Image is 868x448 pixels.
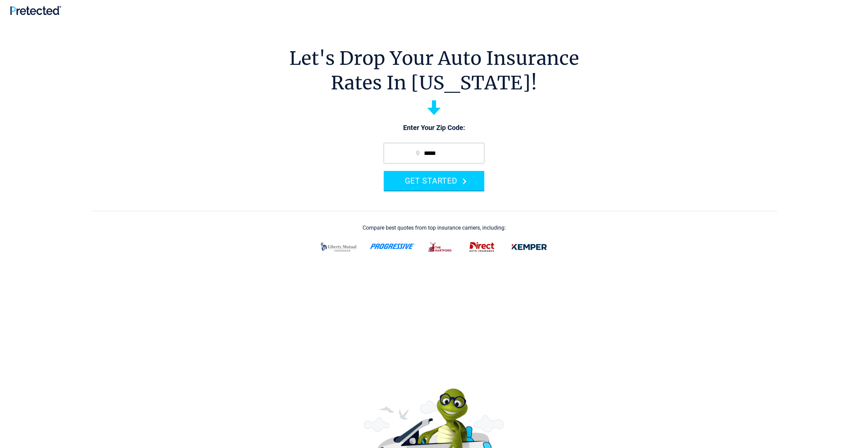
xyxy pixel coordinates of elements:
img: Pretected Logo [10,6,61,15]
h1: Let's Drop Your Auto Insurance Rates In [US_STATE]! [289,46,579,95]
img: liberty [317,238,362,256]
img: thehartford [424,238,457,256]
button: GET STARTED [384,171,484,190]
img: kemper [507,238,552,256]
div: Compare best quotes from top insurance carriers, including: [363,225,506,231]
p: Enter Your Zip Code: [377,123,491,133]
img: direct [465,238,499,256]
input: zip code [384,143,484,163]
img: progressive [370,244,415,249]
